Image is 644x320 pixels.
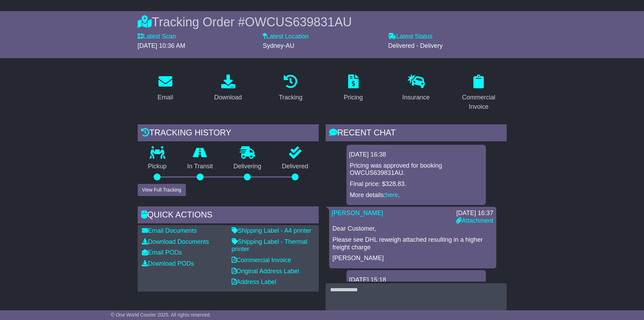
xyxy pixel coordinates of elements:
div: [DATE] 16:37 [456,210,493,217]
div: Insurance [402,93,430,102]
p: Please see DHL reweigh attached resulting in a higher freight charge [333,236,493,251]
a: Commercial Invoice [451,72,507,114]
div: Pricing [344,93,363,102]
a: here [386,192,398,198]
a: Email [153,72,178,105]
div: Download [214,93,242,102]
div: Tracking [279,93,302,102]
label: Latest Scan [138,33,176,41]
p: In Transit [177,163,223,170]
label: Latest Location [263,33,309,41]
p: More details: . [350,192,482,199]
p: Delivering [223,163,272,170]
a: Download [209,72,246,105]
div: Quick Actions [138,206,319,225]
button: View Full Tracking [138,184,186,196]
div: [DATE] 16:38 [349,151,483,159]
div: [DATE] 15:18 [349,276,483,284]
div: Email [157,93,173,102]
a: Original Address Label [232,268,299,275]
span: © One World Courier 2025. All rights reserved. [111,312,211,318]
span: OWCUS639831AU [245,15,352,29]
div: Tracking history [138,124,319,143]
a: Shipping Label - A4 printer [232,227,311,234]
a: Attachment [456,217,493,224]
a: Download Documents [142,238,209,245]
p: Delivered [272,163,319,170]
span: Delivered - Delivery [388,42,443,49]
a: Address Label [232,278,276,285]
div: RECENT CHAT [326,124,507,143]
div: Commercial Invoice [455,93,502,112]
p: Dear Customer, [333,225,493,233]
span: Sydney-AU [263,42,294,49]
a: Email Documents [142,227,197,234]
a: Tracking [274,72,307,105]
a: Download PODs [142,260,194,267]
p: [PERSON_NAME] [333,255,493,262]
p: Final price: $328.83. [350,180,482,188]
div: Tracking Order # [138,15,507,29]
a: Email PODs [142,249,182,256]
p: Pickup [138,163,177,170]
a: [PERSON_NAME] [332,210,383,216]
span: [DATE] 10:36 AM [138,42,186,49]
a: Commercial Invoice [232,257,291,264]
a: Pricing [339,72,367,105]
a: Insurance [398,72,434,105]
a: Shipping Label - Thermal printer [232,238,308,253]
p: Pricing was approved for booking OWCUS639831AU. [350,162,482,177]
label: Latest Status [388,33,432,41]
